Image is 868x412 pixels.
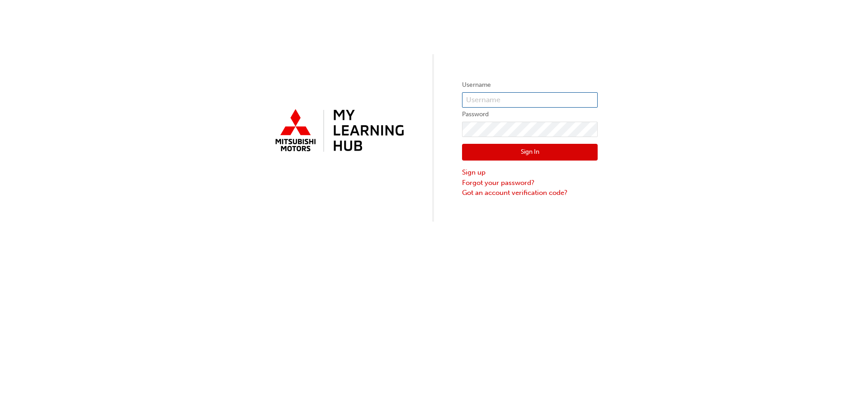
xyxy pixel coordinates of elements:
a: Forgot your password? [462,178,598,188]
input: Username [462,92,598,108]
a: Sign up [462,167,598,178]
label: Username [462,80,598,90]
label: Password [462,109,598,120]
a: Got an account verification code? [462,188,598,198]
button: Sign In [462,144,598,161]
img: mmal [270,105,406,157]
